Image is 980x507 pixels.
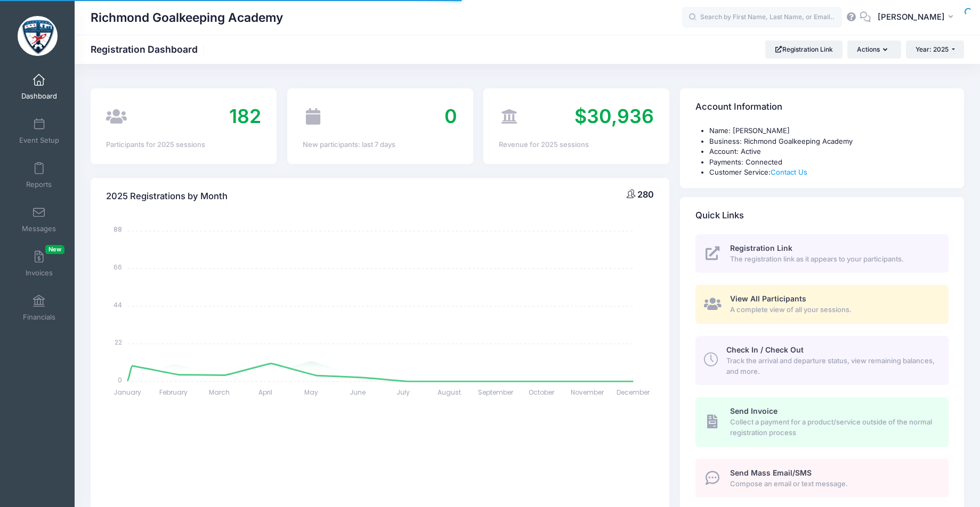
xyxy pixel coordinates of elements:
[45,245,64,254] span: New
[258,388,272,397] tspan: April
[14,289,64,326] a: Financials
[438,388,461,397] tspan: August
[617,388,651,397] tspan: December
[695,234,949,273] a: Registration Link The registration link as it appears to your participants.
[695,200,744,231] h4: Quick Links
[529,388,555,397] tspan: October
[444,104,457,128] span: 0
[229,104,261,128] span: 182
[730,294,806,303] span: View All Participants
[19,136,59,145] span: Event Setup
[305,388,319,397] tspan: May
[26,180,52,189] span: Reports
[730,468,812,477] span: Send Mass Email/SMS
[765,40,843,59] a: Registration Link
[397,388,410,397] tspan: July
[26,268,53,277] span: Invoices
[695,459,949,497] a: Send Mass Email/SMS Compose an email or text message.
[709,126,949,136] li: Name: [PERSON_NAME]
[878,11,945,23] span: [PERSON_NAME]
[91,44,207,55] h1: Registration Dashboard
[18,16,58,56] img: Richmond Goalkeeping Academy
[209,388,230,397] tspan: March
[730,417,936,438] span: Collect a payment for a product/service outside of the normal registration process
[14,245,64,282] a: InvoicesNew
[695,92,782,122] h4: Account Information
[771,168,807,176] a: Contact Us
[23,313,55,322] span: Financials
[350,388,366,397] tspan: June
[709,157,949,168] li: Payments: Connected
[871,5,964,30] button: [PERSON_NAME]
[478,388,514,397] tspan: September
[14,157,64,194] a: Reports
[730,479,936,489] span: Compose an email or text message.
[695,397,949,446] a: Send Invoice Collect a payment for a product/service outside of the normal registration process
[114,225,123,234] tspan: 88
[14,68,64,105] a: Dashboard
[916,45,949,53] span: Year: 2025
[695,336,949,385] a: Check In / Check Out Track the arrival and departure status, view remaining balances, and more.
[695,285,949,324] a: View All Participants A complete view of all your sessions.
[114,263,123,272] tspan: 66
[303,140,458,150] div: New participants: last 7 days
[22,224,56,233] span: Messages
[906,40,964,59] button: Year: 2025
[159,388,188,397] tspan: February
[118,375,123,384] tspan: 0
[709,167,949,178] li: Customer Service:
[726,345,804,354] span: Check In / Check Out
[730,254,936,265] span: The registration link as it appears to your participants.
[114,300,123,309] tspan: 44
[637,189,654,200] span: 280
[574,104,654,128] span: $30,936
[682,7,842,28] input: Search by First Name, Last Name, or Email...
[499,140,654,150] div: Revenue for 2025 sessions
[21,92,57,101] span: Dashboard
[709,136,949,147] li: Business: Richmond Goalkeeping Academy
[106,181,228,211] h4: 2025 Registrations by Month
[730,243,792,252] span: Registration Link
[114,388,142,397] tspan: January
[571,388,604,397] tspan: November
[726,356,936,377] span: Track the arrival and departure status, view remaining balances, and more.
[91,5,283,30] h1: Richmond Goalkeeping Academy
[730,406,777,415] span: Send Invoice
[14,112,64,150] a: Event Setup
[709,146,949,157] li: Account: Active
[730,305,936,315] span: A complete view of all your sessions.
[847,40,901,59] button: Actions
[106,140,261,150] div: Participants for 2025 sessions
[14,201,64,238] a: Messages
[115,338,123,347] tspan: 22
